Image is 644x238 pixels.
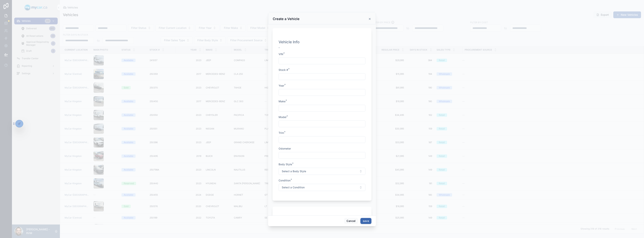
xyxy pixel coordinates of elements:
[279,179,291,182] span: Condition
[273,17,300,21] h3: Create a Vehicle
[279,84,284,87] span: Year
[344,218,358,224] button: Cancel
[279,52,283,56] span: VIN
[360,218,371,224] button: save
[279,115,286,119] span: Model
[279,68,288,71] span: Stock #
[279,168,365,175] button: Select Button
[279,163,292,166] span: Body Style
[279,131,284,134] span: Trim
[279,100,285,103] span: Make
[282,186,305,189] span: Select a Condition
[279,184,365,191] button: Select Button
[279,39,300,45] h1: Vehicle Info
[279,45,300,49] p: _
[279,147,291,150] span: Odometer
[282,169,306,173] span: Select a Body Style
